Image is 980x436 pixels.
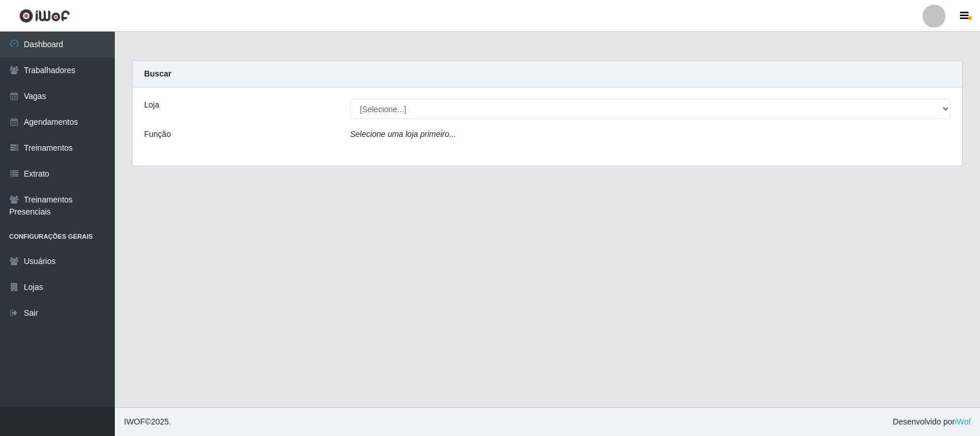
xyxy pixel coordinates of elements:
[350,129,456,139] i: Selecione uma loja primeiro...
[144,128,171,140] label: Função
[124,416,171,428] span: © 2025 .
[955,417,971,426] a: iWof
[124,417,145,426] span: IWOF
[144,99,159,111] label: Loja
[144,69,171,78] strong: Buscar
[893,416,971,428] span: Desenvolvido por
[19,9,70,23] img: CoreUI Logo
